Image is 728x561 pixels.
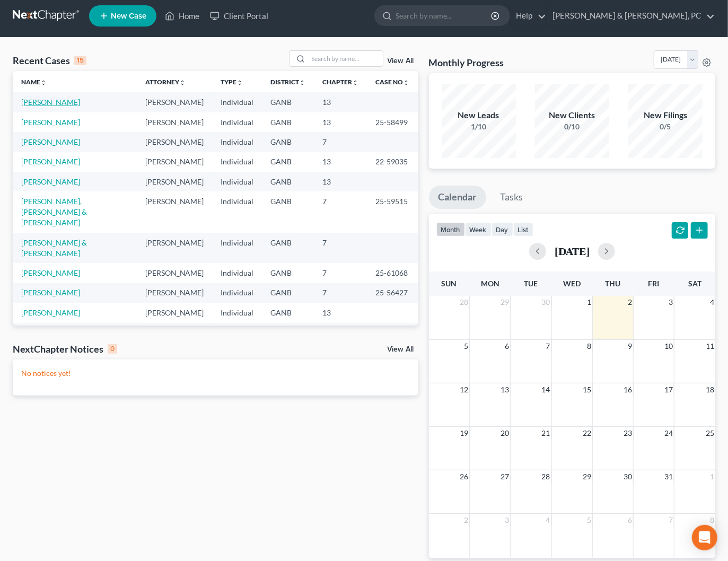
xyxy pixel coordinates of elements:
td: [PERSON_NAME] [137,112,213,132]
td: GANB [262,323,314,343]
td: 13 [314,92,367,112]
a: Attorneyunfold_more [145,78,186,86]
span: Mon [481,279,499,288]
span: 1 [586,296,592,309]
a: Home [160,6,205,25]
td: 7 [314,132,367,152]
td: Individual [213,132,262,152]
a: [PERSON_NAME] [21,308,80,317]
i: unfold_more [353,80,359,86]
button: month [436,222,465,236]
span: 26 [459,470,469,483]
span: Fri [648,279,660,288]
td: 7 [314,263,367,283]
a: [PERSON_NAME] [21,157,80,166]
td: GANB [262,191,314,232]
span: 3 [504,514,510,527]
span: 7 [545,340,551,353]
td: 7 [314,283,367,303]
td: [PERSON_NAME] [137,263,213,283]
div: 0/5 [628,121,703,132]
span: 21 [541,427,551,440]
span: 25 [705,427,715,440]
h3: Monthly Progress [429,56,504,69]
span: 1 [709,470,715,483]
span: 6 [504,340,510,353]
td: Individual [213,191,262,232]
td: Individual [213,233,262,263]
td: GANB [262,303,314,322]
i: unfold_more [179,80,186,86]
a: [PERSON_NAME] [21,137,80,146]
span: 24 [663,427,674,440]
a: [PERSON_NAME] [21,118,80,127]
div: 1/10 [442,121,516,132]
span: 4 [709,296,715,309]
td: GANB [262,263,314,283]
span: 19 [459,427,469,440]
td: Individual [213,172,262,191]
a: [PERSON_NAME], [PERSON_NAME] & [PERSON_NAME] [21,197,87,227]
a: Chapterunfold_more [323,78,359,86]
span: 11 [705,340,715,353]
i: unfold_more [404,80,410,86]
div: 0/10 [535,121,609,132]
span: 3 [668,296,674,309]
span: 22 [582,427,592,440]
input: Search by name... [309,51,383,66]
span: 29 [582,470,592,483]
a: Help [511,6,546,25]
span: 15 [582,383,592,396]
td: 13 [314,323,367,343]
span: 28 [541,470,551,483]
span: 20 [499,427,510,440]
span: Thu [605,279,620,288]
i: unfold_more [237,80,243,86]
input: Search by name... [396,6,493,25]
a: [PERSON_NAME] & [PERSON_NAME] [21,238,87,258]
div: NextChapter Notices [13,343,117,355]
button: list [513,222,533,236]
td: GANB [262,92,314,112]
td: [PERSON_NAME] [137,92,213,112]
td: 13 [314,303,367,322]
span: 23 [622,427,633,440]
a: Case Nounfold_more [376,78,410,86]
a: [PERSON_NAME] [21,268,80,277]
td: 25-61068 [367,263,418,283]
span: 27 [499,470,510,483]
td: Individual [213,323,262,343]
span: 8 [586,340,592,353]
p: No notices yet! [21,368,410,379]
td: GANB [262,283,314,303]
span: 31 [663,470,674,483]
a: Tasks [491,186,533,209]
div: Open Intercom Messenger [692,525,717,550]
a: Districtunfold_more [271,78,306,86]
span: 14 [541,383,551,396]
td: GANB [262,112,314,132]
span: Wed [563,279,581,288]
span: 17 [663,383,674,396]
span: 8 [709,514,715,527]
span: 7 [668,514,674,527]
span: 18 [705,383,715,396]
a: View All [388,346,414,353]
span: 2 [627,296,633,309]
span: 5 [463,340,469,353]
span: 2 [463,514,469,527]
td: 25-59515 [367,191,418,232]
div: 15 [74,56,86,65]
td: GANB [262,132,314,152]
span: 10 [663,340,674,353]
td: 13 [314,112,367,132]
a: Client Portal [205,6,274,25]
td: GANB [262,233,314,263]
button: day [492,222,513,236]
td: Individual [213,92,262,112]
span: 9 [627,340,633,353]
td: [PERSON_NAME] [137,132,213,152]
td: Individual [213,152,262,172]
a: Calendar [429,186,486,209]
td: [PERSON_NAME] [137,323,213,343]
